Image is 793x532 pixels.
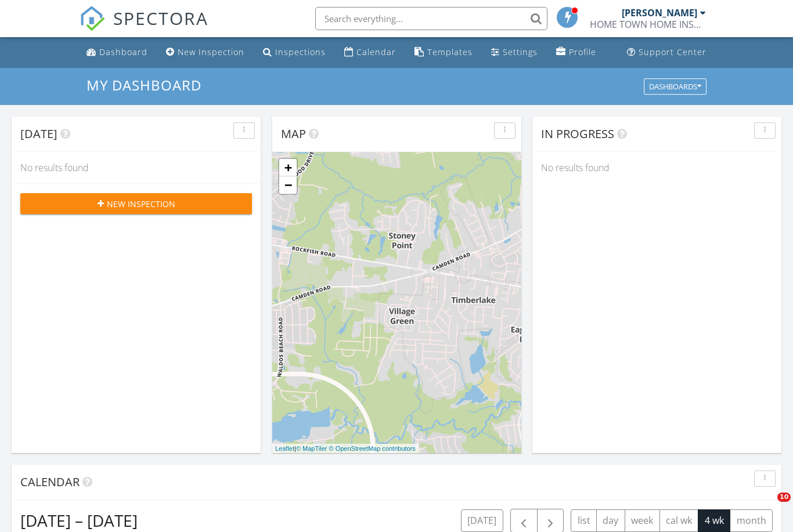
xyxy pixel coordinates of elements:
[12,152,261,183] div: No results found
[272,444,419,454] div: |
[86,75,201,95] span: My Dashboard
[107,198,175,210] span: New Inspection
[532,152,781,183] div: No results found
[329,445,416,452] a: © OpenStreetMap contributors
[410,42,477,63] a: Templates
[279,159,297,176] a: Zoom in
[503,46,538,57] div: Settings
[596,509,625,532] button: day
[427,46,473,57] div: Templates
[258,42,330,63] a: Inspections
[754,493,781,520] iframe: Intercom live chat
[571,509,597,532] button: list
[541,126,614,142] span: In Progress
[356,46,396,57] div: Calendar
[275,46,326,57] div: Inspections
[625,509,660,532] button: week
[461,509,503,532] button: [DATE]
[644,78,707,95] button: Dashboards
[622,42,711,63] a: Support Center
[281,126,306,142] span: Map
[552,42,601,63] a: Profile
[730,509,773,532] button: month
[161,42,249,63] a: New Inspection
[296,445,327,452] a: © MapTiler
[649,82,701,91] div: Dashboards
[20,509,138,532] h2: [DATE] – [DATE]
[486,42,542,63] a: Settings
[82,42,152,63] a: Dashboard
[590,19,706,30] div: HOME TOWN HOME INSPECTIONS, LLC
[639,46,707,57] div: Support Center
[698,509,730,532] button: 4 wk
[569,46,596,57] div: Profile
[80,16,208,40] a: SPECTORA
[20,193,252,214] button: New Inspection
[113,6,208,30] span: SPECTORA
[99,46,147,57] div: Dashboard
[20,126,57,142] span: [DATE]
[80,6,105,31] img: The Best Home Inspection Software - Spectora
[777,493,791,502] span: 10
[622,7,697,19] div: [PERSON_NAME]
[275,445,294,452] a: Leaflet
[340,42,401,63] a: Calendar
[20,474,80,490] span: Calendar
[659,509,699,532] button: cal wk
[279,176,297,194] a: Zoom out
[315,7,547,30] input: Search everything...
[178,46,244,57] div: New Inspection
